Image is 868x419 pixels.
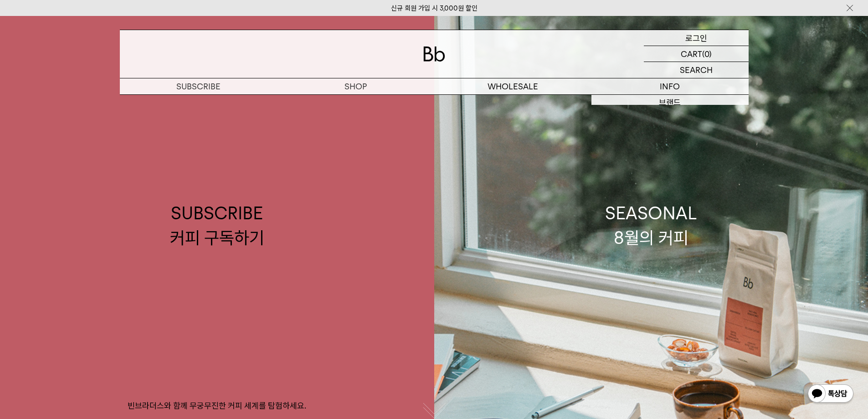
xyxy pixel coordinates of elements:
[644,30,749,46] a: 로그인
[591,78,749,94] p: INFO
[681,46,702,62] p: CART
[644,46,749,62] a: CART (0)
[807,383,854,405] img: 카카오톡 채널 1:1 채팅 버튼
[702,46,712,62] p: (0)
[434,78,591,94] p: WHOLESALE
[423,47,445,62] img: 로고
[170,201,264,249] div: SUBSCRIBE 커피 구독하기
[680,62,713,78] p: SEARCH
[591,95,749,110] a: 브랜드
[120,78,277,94] a: SUBSCRIBE
[277,78,434,94] a: SHOP
[391,4,478,12] a: 신규 회원 가입 시 3,000원 할인
[605,201,697,249] div: SEASONAL 8월의 커피
[685,30,707,46] p: 로그인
